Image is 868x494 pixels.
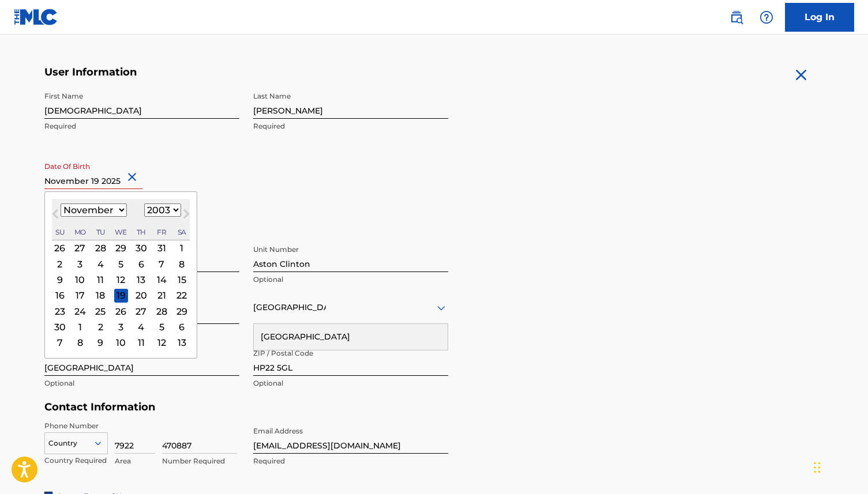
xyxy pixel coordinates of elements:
div: Choose Saturday, November 29th, 2003 [175,304,189,318]
div: Choose Tuesday, October 28th, 2003 [93,241,107,255]
div: Choose Sunday, November 16th, 2003 [52,288,66,302]
p: Area [115,456,155,466]
div: Choose Tuesday, November 25th, 2003 [93,304,107,318]
div: Choose Sunday, November 23rd, 2003 [52,304,66,318]
p: Optional [253,274,448,285]
div: Choose Monday, October 27th, 2003 [73,241,87,255]
p: Required [253,456,448,466]
div: Choose Wednesday, November 26th, 2003 [114,304,127,318]
button: Close [125,160,142,195]
h5: Contact Information [44,401,448,414]
div: Choose Friday, October 31st, 2003 [155,241,168,255]
div: Choose Thursday, November 27th, 2003 [134,304,148,318]
div: Choose Thursday, November 20th, 2003 [134,288,148,302]
div: Choose Friday, November 14th, 2003 [155,273,168,286]
div: Choose Wednesday, November 19th, 2003 [114,288,127,302]
img: search [730,10,743,24]
div: Monday [73,225,87,239]
div: Choose Thursday, November 13th, 2003 [134,273,148,286]
div: Choose Tuesday, December 9th, 2003 [93,335,107,349]
img: help [760,10,773,24]
div: Choose Wednesday, December 3rd, 2003 [114,320,127,334]
div: Sunday [52,225,66,239]
div: Choose Monday, December 8th, 2003 [73,335,87,349]
div: Choose Monday, November 17th, 2003 [73,288,87,302]
div: Choose Friday, November 7th, 2003 [155,257,168,271]
div: Drag [814,450,821,485]
div: [GEOGRAPHIC_DATA] [254,324,448,350]
div: Month November, 2003 [52,240,190,350]
img: MLC Logo [14,9,58,25]
div: Choose Thursday, December 11th, 2003 [134,335,148,349]
h5: Personal Address [44,227,824,240]
div: Choose Sunday, November 9th, 2003 [52,273,66,286]
div: Tuesday [93,225,107,239]
div: Choose Wednesday, November 5th, 2003 [114,257,127,271]
div: Choose Wednesday, November 12th, 2003 [114,273,127,286]
div: Choose Saturday, November 1st, 2003 [175,241,189,255]
div: Choose Wednesday, December 10th, 2003 [114,335,127,349]
div: Choose Tuesday, November 11th, 2003 [93,273,107,286]
div: Choose Friday, November 21st, 2003 [155,288,168,302]
div: Help [755,6,778,29]
div: Choose Tuesday, November 18th, 2003 [93,288,107,302]
img: close [792,66,810,84]
p: Optional [44,378,239,389]
div: Choose Monday, November 10th, 2003 [73,273,87,286]
iframe: Chat Widget [810,439,868,494]
div: Choose Sunday, November 30th, 2003 [52,320,66,334]
button: Previous Month [46,207,65,225]
div: Choose Sunday, December 7th, 2003 [52,335,66,349]
div: Choose Saturday, December 13th, 2003 [175,335,189,349]
p: Optional [253,378,448,389]
div: Choose Thursday, December 4th, 2003 [134,320,148,334]
div: Choose Thursday, October 30th, 2003 [134,241,148,255]
div: Choose Sunday, November 2nd, 2003 [52,257,66,271]
p: Country Required [44,455,108,466]
h5: User Information [44,66,448,79]
div: Saturday [175,225,189,239]
div: Choose Saturday, December 6th, 2003 [175,320,189,334]
div: Choose Tuesday, December 2nd, 2003 [93,320,107,334]
div: Choose Monday, December 1st, 2003 [73,320,87,334]
p: Number Required [162,456,237,466]
div: Choose Monday, November 3rd, 2003 [73,257,87,271]
p: Required [253,121,448,131]
div: Choose Saturday, November 22nd, 2003 [175,288,189,302]
div: Choose Wednesday, October 29th, 2003 [114,241,127,255]
div: Choose Friday, November 28th, 2003 [155,304,168,318]
p: Required [44,121,239,131]
div: Choose Date [44,191,197,359]
div: Choose Friday, December 12th, 2003 [155,335,168,349]
div: Choose Monday, November 24th, 2003 [73,304,87,318]
a: Public Search [725,6,748,29]
button: Next Month [177,207,196,225]
div: Choose Sunday, October 26th, 2003 [52,241,66,255]
div: Thursday [134,225,148,239]
div: Friday [155,225,168,239]
div: Choose Saturday, November 8th, 2003 [175,257,189,271]
a: Log In [785,3,854,32]
div: Choose Friday, December 5th, 2003 [155,320,168,334]
div: Wednesday [114,225,127,239]
div: Choose Saturday, November 15th, 2003 [175,273,189,286]
div: Choose Tuesday, November 4th, 2003 [93,257,107,271]
div: Choose Thursday, November 6th, 2003 [134,257,148,271]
